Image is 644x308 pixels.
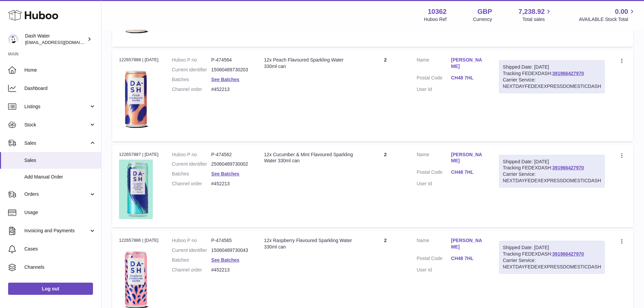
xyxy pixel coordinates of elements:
div: 12x Peach Flavoured Sparkling Water 330ml can [264,57,354,70]
dd: #452213 [211,267,251,273]
dt: Postal Code [416,255,451,263]
dt: User Id [416,86,451,93]
a: 391966427970 [552,71,584,76]
div: Currency [473,16,492,23]
dd: 15060489730043 [211,247,251,254]
span: Stock [24,122,89,128]
dt: Batches [172,171,211,177]
a: [PERSON_NAME] [451,151,485,164]
dt: Huboo P no [172,237,211,244]
span: Usage [24,209,96,216]
div: 12x Raspberry Flavoured Sparkling Water 330ml can [264,237,354,250]
span: Channels [24,264,96,270]
span: Orders [24,191,89,197]
img: 103621706197738.png [119,65,153,133]
a: See Batches [211,77,239,82]
div: Dash Water [25,33,86,46]
dt: Postal Code [416,75,451,83]
a: 0.00 AVAILABLE Stock Total [579,7,636,23]
dd: 15060489730203 [211,67,251,73]
dd: P-474565 [211,237,251,244]
span: 7,238.92 [519,7,545,16]
div: 122657887 | [DATE] [119,151,159,158]
a: [PERSON_NAME] [451,57,485,70]
dt: Postal Code [416,169,451,177]
dt: Current identifier [172,67,211,73]
dd: #452213 [211,86,251,93]
img: 103621727971708.png [119,160,153,219]
dt: Name [416,151,451,166]
dt: Batches [172,257,211,263]
div: Carrier Service: NEXTDAYFEDEXEXPRESSDOMESTICDASH [503,171,601,184]
dd: 25060489730002 [211,161,251,167]
dt: Current identifier [172,247,211,254]
dt: Channel order [172,86,211,93]
span: AVAILABLE Stock Total [579,16,636,23]
a: CH48 7HL [451,255,485,262]
span: Add Manual Order [24,174,96,180]
span: Dashboard [24,85,96,92]
dd: #452213 [211,181,251,187]
span: Sales [24,140,89,146]
div: 122657886 | [DATE] [119,237,159,243]
dt: Batches [172,76,211,83]
dt: Huboo P no [172,151,211,158]
a: 7,238.92 Total sales [519,7,553,23]
dt: Channel order [172,267,211,273]
div: Tracking FEDEXDASH: [499,60,605,93]
div: 12x Cucumber & Mint Flavoured Sparkling Water 330ml can [264,151,354,164]
span: [EMAIL_ADDRESS][DOMAIN_NAME] [25,40,99,45]
dt: Channel order [172,181,211,187]
span: Sales [24,157,96,164]
a: 391966427970 [552,251,584,257]
span: Invoicing and Payments [24,228,89,234]
a: 391966427970 [552,165,584,170]
div: Shipped Date: [DATE] [503,244,601,251]
dt: Current identifier [172,161,211,167]
span: 0.00 [615,7,628,16]
dt: Name [416,57,451,71]
div: Carrier Service: NEXTDAYFEDEXEXPRESSDOMESTICDASH [503,77,601,90]
div: Tracking FEDEXDASH: [499,155,605,188]
dt: User Id [416,181,451,187]
a: Log out [8,283,93,295]
dd: P-474562 [211,151,251,158]
div: Carrier Service: NEXTDAYFEDEXEXPRESSDOMESTICDASH [503,257,601,270]
div: Tracking FEDEXDASH: [499,241,605,274]
span: Home [24,67,96,73]
div: 122657888 | [DATE] [119,57,159,63]
dd: P-474564 [211,57,251,63]
td: 2 [361,50,410,141]
span: Listings [24,103,89,110]
dt: User Id [416,267,451,273]
div: Huboo Ref [424,16,447,23]
td: 2 [361,145,410,228]
div: Shipped Date: [DATE] [503,64,601,70]
a: See Batches [211,171,239,176]
span: Cases [24,246,96,252]
div: Shipped Date: [DATE] [503,159,601,165]
dt: Huboo P no [172,57,211,63]
img: internalAdmin-10362@internal.huboo.com [8,34,18,44]
span: Total sales [522,16,552,23]
a: CH48 7HL [451,75,485,81]
strong: GBP [477,7,492,16]
a: CH48 7HL [451,169,485,175]
a: See Batches [211,257,239,263]
dt: Name [416,237,451,252]
a: [PERSON_NAME] [451,237,485,250]
strong: 10362 [428,7,447,16]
